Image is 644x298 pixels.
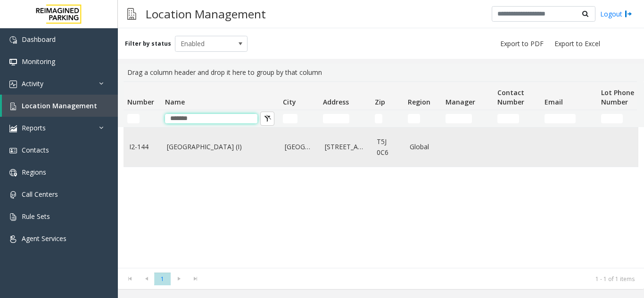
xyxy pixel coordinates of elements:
img: 'icon' [9,235,17,243]
a: Location Management [2,95,118,117]
img: 'icon' [9,103,17,110]
img: logout [625,9,632,19]
img: 'icon' [9,58,17,66]
input: Name Filter [165,114,257,123]
a: [GEOGRAPHIC_DATA] (I) [167,142,273,152]
kendo-pager-info: 1 - 1 of 1 items [209,275,635,283]
span: City [283,97,296,106]
input: Number Filter [127,114,140,123]
span: Regions [22,168,46,177]
span: Location Management [22,101,97,110]
label: Filter by status [125,40,171,48]
input: Address Filter [323,114,349,123]
td: Number Filter [124,110,161,127]
span: Number [127,97,154,106]
input: Region Filter [408,114,420,123]
span: Region [408,97,430,106]
span: Lot Phone Number [601,88,634,106]
a: [STREET_ADDRESS] [325,142,365,152]
span: Export to Excel [554,39,600,48]
span: Enabled [175,36,233,51]
span: Agent Services [22,234,66,243]
img: 'icon' [9,147,17,154]
span: Name [165,97,185,106]
span: Manager [446,97,475,106]
button: Export to Excel [551,37,604,50]
td: Manager Filter [442,110,494,127]
input: Manager Filter [446,114,472,123]
span: Rule Sets [22,212,50,221]
button: Export to PDF [496,37,547,50]
img: pageIcon [127,2,136,25]
h3: Location Management [141,2,271,25]
td: Zip Filter [371,110,404,127]
span: Dashboard [22,35,56,44]
input: Email Filter [545,114,576,123]
div: Drag a column header and drop it here to group by that column [124,64,638,81]
span: Page 1 [154,273,171,285]
span: Call Centers [22,190,58,199]
input: Zip Filter [375,114,382,123]
img: 'icon' [9,213,17,221]
img: 'icon' [9,36,17,44]
td: City Filter [279,110,319,127]
span: Address [323,97,349,106]
span: Activity [22,79,43,88]
img: 'icon' [9,81,17,88]
span: Export to PDF [500,39,544,48]
a: I2-144 [129,142,156,152]
a: Global [410,142,436,152]
input: Contact Number Filter [497,114,519,123]
span: Email [545,97,563,106]
span: Contacts [22,145,49,154]
a: Logout [600,9,632,19]
span: Reports [22,123,46,132]
td: Address Filter [319,110,371,127]
span: Contact Number [497,88,524,106]
a: [GEOGRAPHIC_DATA] [285,142,314,152]
a: T5J 0C6 [377,137,398,158]
input: City Filter [283,114,297,123]
button: Clear [260,112,274,126]
td: Name Filter [161,110,279,127]
img: 'icon' [9,169,17,177]
img: 'icon' [9,191,17,199]
span: Zip [375,97,385,106]
span: Monitoring [22,57,55,66]
td: Contact Number Filter [494,110,541,127]
td: Region Filter [404,110,442,127]
div: Data table [118,81,644,268]
img: 'icon' [9,125,17,132]
input: Lot Phone Number Filter [601,114,623,123]
td: Email Filter [541,110,597,127]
